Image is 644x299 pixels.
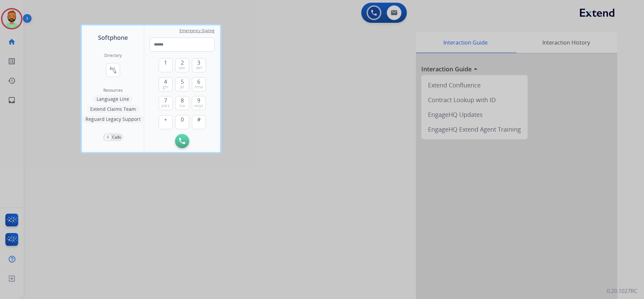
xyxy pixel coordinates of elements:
[197,96,200,104] span: 9
[192,115,206,129] button: #
[175,96,189,110] button: 8tuv
[181,78,184,86] span: 5
[159,77,173,91] button: 4ghi
[181,59,184,67] span: 2
[192,58,206,72] button: 3def
[181,116,184,124] span: 0
[196,65,202,71] span: def
[179,65,185,71] span: abc
[192,77,206,91] button: 6mno
[197,78,200,86] span: 6
[103,133,123,141] button: 0Calls
[197,59,200,67] span: 3
[105,134,111,140] p: 0
[175,77,189,91] button: 5jkl
[109,66,117,74] mat-icon: connect_without_contact
[164,59,167,67] span: 1
[161,103,170,108] span: pqrs
[179,103,185,108] span: tuv
[87,105,139,113] button: Extend Claims Team
[181,96,184,104] span: 8
[104,53,122,58] h2: Directory
[98,33,128,42] span: Softphone
[159,58,173,72] button: 1
[163,84,168,90] span: ghi
[175,115,189,129] button: 0
[180,84,184,90] span: jkl
[192,96,206,110] button: 9wxyz
[164,116,167,124] span: +
[159,96,173,110] button: 7pqrs
[607,287,637,295] p: 0.20.1027RC
[112,134,121,140] p: Calls
[197,116,201,124] span: #
[179,28,215,33] span: Emergency Dialing
[175,58,189,72] button: 2abc
[179,138,185,144] img: call-button
[195,84,203,90] span: mno
[164,78,167,86] span: 4
[194,103,203,108] span: wxyz
[159,115,173,129] button: +
[82,115,144,123] button: Reguard Legacy Support
[164,96,167,104] span: 7
[93,95,132,103] button: Language Line
[103,88,123,93] span: Resources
